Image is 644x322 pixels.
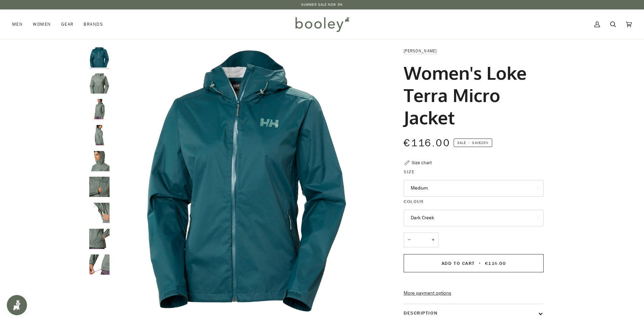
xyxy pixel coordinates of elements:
[28,9,56,39] a: Women
[404,232,438,248] input: Quantity
[404,168,415,175] span: Size
[404,61,539,128] h1: Women's Loke Terra Micro Jacket
[457,140,466,145] span: Sale
[404,290,544,297] a: More payment options
[404,198,424,205] span: Colour
[89,151,110,171] img: Helly Hansen Women's Loke Terra Micro Jacket Grey Cactus - Booley Galway
[12,21,23,28] span: Men
[89,254,110,275] img: Helly Hansen Women's Loke Terra Micro Jacket Grey Cactus - Booley Galway
[292,15,352,34] img: Booley
[404,136,450,150] span: €116.00
[89,47,110,68] img: Helly Hansen Women's Terra Micro Jacket Dark Creek - Booley Galway
[89,203,110,223] img: Helly Hansen Women's Loke Terra Micro Jacket Grey Cactus - Booley Galway
[404,232,414,248] button: −
[404,304,544,322] button: Description
[89,125,110,145] img: Helly Hansen Women's Loke Terra Micro Jacket Grey Cactus - Booley Galway
[442,260,475,267] span: Add to Cart
[89,229,110,249] img: Helly Hansen Women's Loke Terra Micro Jacket Grey Cactus - Booley Galway
[404,254,544,272] button: Add to Cart • €116.00
[89,99,110,119] img: Helly Hansen Women's Loke Terra Micro Jacket Grey Cactus - Booley Galway
[33,21,51,28] span: Women
[7,295,27,315] iframe: Button to open loyalty program pop-up
[412,159,432,166] div: Size chart
[454,139,492,147] span: Save
[56,9,79,39] a: Gear
[113,47,380,315] img: Helly Hansen Women&#39;s Terra Micro Jacket Dark Creek - Booley Galway
[404,180,544,197] button: Medium
[89,177,110,197] img: Helly Hansen Women's Loke Terra Micro Jacket Grey Cactus - Booley Galway
[467,140,472,145] em: •
[89,73,110,94] img: Helly Hansen Women's Loke Terra Micro Jacket Grey Cactus - Booley Galway
[113,47,380,315] div: Helly Hansen Women's Terra Micro Jacket Dark Creek - Booley Galway
[404,48,437,54] a: [PERSON_NAME]
[78,9,108,39] a: Brands
[428,232,438,248] button: +
[404,210,544,226] button: Dark Creek
[485,260,506,267] span: €116.00
[477,260,483,267] span: •
[301,2,343,7] a: SUMMER SALE NOW ON
[481,140,488,145] span: 20%
[61,21,74,28] span: Gear
[84,21,103,28] span: Brands
[12,9,28,39] a: Men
